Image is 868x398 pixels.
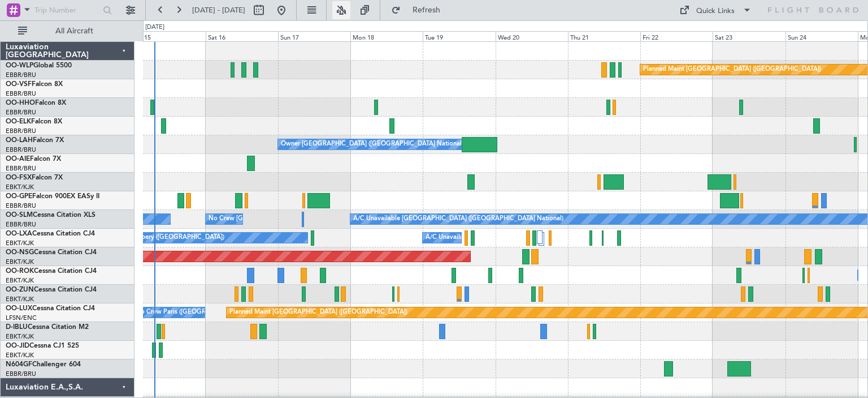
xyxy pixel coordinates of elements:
a: OO-LAHFalcon 7X [6,137,64,144]
div: Wed 20 [496,31,568,41]
button: Refresh [386,1,454,19]
span: OO-HHO [6,100,35,106]
span: OO-LXA [6,230,32,237]
div: [DATE] [145,23,164,32]
span: OO-ROK [6,268,34,275]
div: Thu 21 [568,31,640,41]
a: OO-WLPGlobal 5500 [6,62,72,69]
div: Fri 22 [640,31,713,41]
a: EBBR/BRU [6,370,36,378]
div: No Crew [GEOGRAPHIC_DATA] ([GEOGRAPHIC_DATA] National) [209,211,398,228]
div: Sun 24 [785,31,858,41]
span: OO-JID [6,343,29,349]
a: EBKT/KJK [6,332,34,341]
span: OO-NSG [6,249,34,256]
a: OO-AIEFalcon 7X [6,156,61,162]
span: Refresh [403,6,450,14]
a: EBKT/KJK [6,239,34,247]
a: OO-ROKCessna Citation CJ4 [6,268,97,275]
span: [DATE] - [DATE] [192,5,245,15]
a: OO-HHOFalcon 8X [6,100,66,106]
a: OO-LXACessna Citation CJ4 [6,230,95,237]
span: OO-ELK [6,118,31,125]
div: A/C Unavailable [GEOGRAPHIC_DATA] ([GEOGRAPHIC_DATA] National) [353,211,563,228]
a: OO-GPEFalcon 900EX EASy II [6,193,99,200]
a: D-IBLUCessna Citation M2 [6,324,89,331]
a: EBBR/BRU [6,202,36,210]
div: Fri 15 [133,31,205,41]
div: A/C Unavailable [426,229,472,246]
a: EBBR/BRU [6,127,36,135]
span: OO-VSF [6,81,32,88]
a: OO-SLMCessna Citation XLS [6,212,96,219]
div: Sat 16 [206,31,278,41]
div: No Crew Chambery ([GEOGRAPHIC_DATA]) [97,229,224,246]
button: All Aircraft [12,22,123,40]
div: Quick Links [696,6,735,17]
a: OO-NSGCessna Citation CJ4 [6,249,97,256]
span: OO-GPE [6,193,32,200]
span: All Aircraft [29,27,119,35]
a: EBBR/BRU [6,71,36,79]
a: EBBR/BRU [6,145,36,154]
span: OO-SLM [6,212,33,219]
div: Planned Maint [GEOGRAPHIC_DATA] ([GEOGRAPHIC_DATA]) [643,61,821,78]
span: OO-ZUN [6,286,34,293]
div: Sun 17 [278,31,350,41]
a: EBKT/KJK [6,183,34,191]
a: EBKT/KJK [6,276,34,285]
span: N604GF [6,361,32,368]
div: Tue 19 [423,31,495,41]
a: EBBR/BRU [6,220,36,229]
a: OO-ZUNCessna Citation CJ4 [6,286,97,293]
a: EBBR/BRU [6,89,36,98]
a: OO-VSFFalcon 8X [6,81,63,88]
span: D-IBLU [6,324,28,331]
button: Quick Links [674,1,757,19]
span: OO-WLP [6,62,33,69]
a: OO-ELKFalcon 8X [6,118,62,125]
a: EBKT/KJK [6,351,34,360]
a: LFSN/ENC [6,314,37,322]
a: OO-FSXFalcon 7X [6,174,63,181]
a: N604GFChallenger 604 [6,361,81,368]
input: Trip Number [34,2,99,19]
span: OO-AIE [6,156,30,162]
span: OO-LUX [6,305,32,312]
a: EBBR/BRU [6,108,36,117]
a: EBKT/KJK [6,295,34,303]
span: OO-LAH [6,137,33,144]
a: EBKT/KJK [6,258,34,266]
div: Owner [GEOGRAPHIC_DATA] ([GEOGRAPHIC_DATA] National) [281,136,463,153]
a: OO-JIDCessna CJ1 525 [6,343,79,349]
div: Planned Maint [GEOGRAPHIC_DATA] ([GEOGRAPHIC_DATA]) [229,304,407,321]
div: No Crew Paris ([GEOGRAPHIC_DATA]) [136,304,248,321]
a: OO-LUXCessna Citation CJ4 [6,305,95,312]
div: Sat 23 [713,31,785,41]
span: OO-FSX [6,174,32,181]
a: EBBR/BRU [6,164,36,173]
